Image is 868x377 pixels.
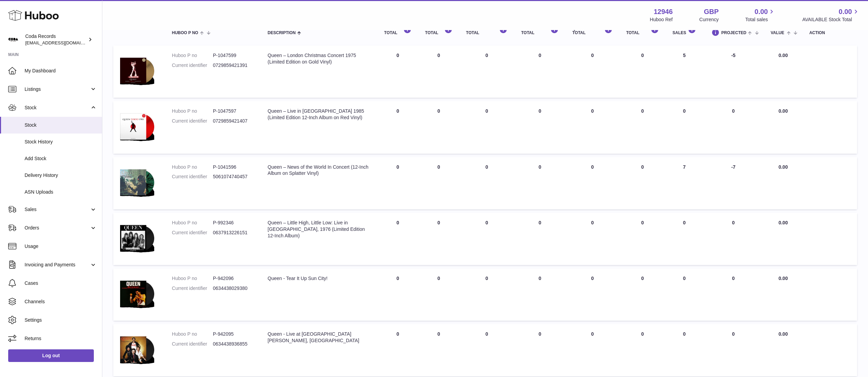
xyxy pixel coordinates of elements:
td: 0 [703,324,764,376]
td: 0 [459,213,515,265]
td: 7 [666,157,703,209]
img: product image [120,52,154,89]
span: 0 [591,53,594,58]
dt: Current identifier [172,229,213,236]
div: UNPROCESSED Total [466,26,508,35]
dd: 5061074740457 [213,173,254,180]
td: 0 [377,101,418,153]
td: 0 [377,45,418,98]
dd: 0634438936855 [213,341,254,347]
span: Description [267,31,295,35]
div: Action [809,31,850,35]
td: 0 [514,268,565,321]
span: Orders [25,225,90,231]
span: ASN Uploads [25,189,97,195]
dt: Huboo P no [172,164,213,170]
td: 0 [619,213,666,265]
td: 0 [459,268,515,321]
td: 0 [418,157,459,209]
span: Delivery History [25,172,97,179]
td: 0 [514,324,565,376]
dd: 0637913226151 [213,229,254,236]
img: haz@pcatmedia.com [8,34,18,45]
div: AVAILABLE Total [626,26,659,35]
dd: P-992346 [213,220,254,226]
dd: P-1041596 [213,164,254,170]
div: ALLOCATED Total [521,26,559,35]
span: [EMAIL_ADDRESS][DOMAIN_NAME] [25,40,100,45]
td: 5 [666,45,703,98]
span: Usage [25,243,97,250]
span: 0.00 [755,7,768,16]
td: 0 [703,213,764,265]
dt: Current identifier [172,173,213,180]
td: 0 [666,213,703,265]
span: Stock History [25,139,97,145]
dt: Current identifier [172,341,213,347]
a: Log out [8,349,94,362]
dt: Huboo P no [172,108,213,114]
span: Huboo P no [172,31,198,35]
span: Stock [25,122,97,128]
td: 0 [377,157,418,209]
a: 0.00 Total sales [745,7,776,23]
td: 0 [666,101,703,153]
dd: P-1047599 [213,52,254,59]
td: 0 [619,268,666,321]
div: Queen - Live at [GEOGRAPHIC_DATA][PERSON_NAME], [GEOGRAPHIC_DATA] [267,331,371,344]
div: Queen – Live in [GEOGRAPHIC_DATA] 1985 (Limited Edition 12-Inch Album on Red Vinyl) [267,108,371,121]
td: 0 [459,324,515,376]
span: Invoicing and Payments [25,262,90,268]
span: Sales [25,206,90,213]
td: 0 [418,101,459,153]
td: 0 [619,324,666,376]
img: product image [120,275,154,312]
span: 0.00 [839,7,852,16]
dt: Current identifier [172,285,213,292]
td: 0 [418,45,459,98]
dd: P-942095 [213,331,254,337]
td: 0 [514,213,565,265]
td: 0 [377,324,418,376]
td: 0 [459,157,515,209]
td: 0 [377,268,418,321]
td: -7 [703,157,764,209]
span: 0.00 [779,53,788,58]
span: 0.00 [779,220,788,225]
td: 0 [418,213,459,265]
div: QUARANTINED Total [572,26,612,35]
td: 0 [459,101,515,153]
dt: Huboo P no [172,52,213,59]
dt: Current identifier [172,62,213,69]
td: 0 [619,101,666,153]
span: Listings [25,86,90,93]
dt: Huboo P no [172,331,213,337]
span: 0.00 [779,108,788,114]
span: AVAILABLE Stock Total [802,16,860,23]
div: Queen – Little High, Little Low: Live in [GEOGRAPHIC_DATA], 1976 (Limited Edition 12-Inch Album) [267,220,371,239]
strong: 12946 [654,7,673,16]
td: -5 [703,45,764,98]
td: 0 [418,324,459,376]
span: 0 [591,108,594,114]
span: 0.00 [779,164,788,170]
span: Stock [25,104,90,111]
td: 0 [703,101,764,153]
span: 0 [591,276,594,281]
img: product image [120,108,154,145]
img: product image [120,164,154,201]
td: 0 [666,324,703,376]
td: 0 [666,268,703,321]
span: My Dashboard [25,68,97,74]
div: DUE IN TOTAL [384,26,411,35]
strong: GBP [704,7,719,16]
td: 0 [418,268,459,321]
td: 0 [619,157,666,209]
dd: 0729859421407 [213,118,254,124]
dd: 0634438029380 [213,285,254,292]
td: 0 [703,268,764,321]
span: Cases [25,280,97,287]
dt: Current identifier [172,118,213,124]
span: 0.00 [779,331,788,337]
dd: 0729859421391 [213,62,254,69]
